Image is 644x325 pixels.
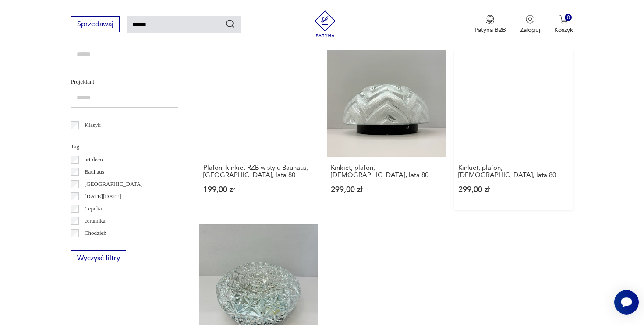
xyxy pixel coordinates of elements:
[85,204,102,213] p: Cepelia
[520,15,540,34] button: Zaloguj
[458,164,569,179] h3: Kinkiet, plafon, [DEMOGRAPHIC_DATA], lata 80.
[71,250,126,266] button: Wyczyść filtry
[71,16,120,32] button: Sprzedawaj
[554,26,573,34] p: Koszyk
[526,15,534,24] img: Ikonka użytkownika
[458,186,569,193] p: 299,00 zł
[85,155,103,164] p: art deco
[85,179,143,189] p: [GEOGRAPHIC_DATA]
[71,77,178,87] p: Projektant
[486,15,495,24] img: Ikona medalu
[85,120,101,130] p: Klasyk
[331,186,442,193] p: 299,00 zł
[559,15,568,24] img: Ikona koszyka
[71,22,120,28] a: Sprzedawaj
[85,216,106,226] p: ceramika
[474,26,506,34] p: Patyna B2B
[474,15,506,34] a: Ikona medaluPatyna B2B
[454,38,573,210] a: Kinkiet, plafon, Niemcy, lata 80.Kinkiet, plafon, [DEMOGRAPHIC_DATA], lata 80.299,00 zł
[225,19,236,29] button: Szukaj
[565,14,572,21] div: 0
[327,38,446,210] a: Kinkiet, plafon, Niemcy, lata 80.Kinkiet, plafon, [DEMOGRAPHIC_DATA], lata 80.299,00 zł
[203,186,314,193] p: 199,00 zł
[520,26,540,34] p: Zaloguj
[474,15,506,34] button: Patyna B2B
[614,290,639,315] iframe: Smartsupp widget button
[71,142,178,151] p: Tag
[85,228,106,238] p: Chodzież
[203,164,314,179] h3: Plafon, kinkiet RZB w stylu Bauhaus, [GEOGRAPHIC_DATA], lata 80.
[331,164,442,179] h3: Kinkiet, plafon, [DEMOGRAPHIC_DATA], lata 80.
[85,241,106,250] p: Ćmielów
[85,167,104,177] p: Bauhaus
[554,15,573,34] button: 0Koszyk
[312,10,338,37] img: Patyna - sklep z meblami i dekoracjami vintage
[199,38,318,210] a: Plafon, kinkiet RZB w stylu Bauhaus, Niemcy, lata 80.Plafon, kinkiet RZB w stylu Bauhaus, [GEOGRA...
[85,192,121,201] p: [DATE][DATE]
